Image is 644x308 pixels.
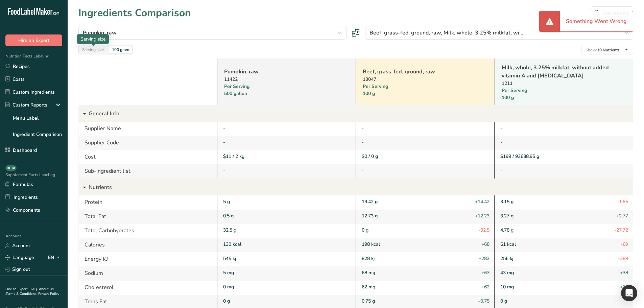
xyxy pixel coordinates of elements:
div: 11422 [224,76,332,83]
div: EN [48,254,62,262]
div: 0 g [356,224,494,238]
span: +63 [481,269,490,277]
div: General Info [79,105,633,122]
div: BETA [5,165,17,171]
div: Supplier Name [79,122,217,136]
a: Milk, whole, 3.25% milkfat, without added vitamin A and [MEDICAL_DATA] [502,64,609,80]
div: 5 mg [217,266,356,281]
button: Hire an Expert [5,34,62,46]
div: 828 kj [356,252,494,266]
a: Terms & Conditions . [6,291,38,296]
div: Per Serving [363,83,470,97]
div: Protein [79,195,217,210]
div: $0 / 0 g [362,153,490,160]
a: About Us . [5,287,54,296]
a: Privacy Policy [38,291,59,296]
div: 545 kj [217,252,356,266]
div: 13047 [363,76,470,83]
span: -32.5 [478,227,490,235]
div: - [500,139,628,146]
div: 62 mg [356,281,494,295]
div: 0.5 g [217,210,356,224]
div: 68 mg [356,266,494,281]
div: 32.5 g [217,224,356,238]
div: 5 g [217,195,356,210]
span: - [223,167,225,174]
div: - [223,124,351,132]
div: $199 / 93688.95 g [500,153,628,160]
span: +283 [479,255,490,263]
span: -27.72 [614,227,628,235]
div: - [223,139,351,146]
div: Custom Reports [5,101,47,109]
button: Beef, grass-fed, ground, raw, Milk, whole, 3.25% milkfat, wi... [365,26,633,40]
div: Serving size [80,35,105,43]
span: -289 [618,255,628,263]
div: Serving size [79,46,106,53]
span: -1.85 [617,198,628,206]
div: Download [595,9,629,17]
span: +2.77 [616,212,628,220]
div: 198 kcal [356,238,494,252]
div: 19.42 g [356,195,494,210]
div: Cholesterol [79,281,217,295]
div: Per Serving [502,87,609,101]
div: 61 kcal [494,238,633,252]
p: Nutrients [89,179,633,195]
div: 3.27 g [494,210,633,224]
div: Total Fat [79,210,217,224]
span: +12.23 [475,212,490,220]
a: Beef, grass-fed, ground, raw [363,68,470,76]
button: Pumpkin, raw [78,26,347,40]
p: General Info [89,105,633,122]
div: $11 / 2 kg [223,153,351,160]
h1: Ingredients Comparison [78,5,191,21]
a: FAQ . [31,287,39,291]
span: -69 [621,241,628,249]
div: Energy KJ [79,252,217,266]
div: 0 mg [217,281,356,295]
div: - [500,124,628,132]
div: Per Serving [224,83,332,97]
div: Cost [79,150,217,164]
span: +62 [481,283,490,291]
div: Nutrients [79,179,633,195]
div: Open Intercom Messenger [621,285,637,301]
div: Supplier Code [79,136,217,150]
div: Sub-ingredient list [79,164,217,179]
span: - [362,167,364,174]
span: +0.75 [478,298,490,306]
span: Beef, grass-fed, ground, raw, Milk, whole, 3.25% milkfat, wi... [369,29,523,37]
div: 256 kj [494,252,633,266]
button: Download [591,6,633,20]
div: - [362,124,490,132]
span: 10 Nutrients [586,47,620,53]
div: 100 g [502,94,609,101]
a: Hire an Expert . [5,287,29,291]
span: +38 [620,269,628,277]
div: - [362,139,490,146]
div: 12.73 g [356,210,494,224]
span: +68 [481,241,490,249]
a: Language [5,252,34,263]
div: 500 gallon [224,90,332,97]
a: Pumpkin, raw [224,68,332,76]
div: 3.15 g [494,195,633,210]
div: 4.78 g [494,224,633,238]
div: 100 gram [109,46,132,53]
div: Total Carbohydrates [79,224,217,238]
div: 130 kcal [217,238,356,252]
div: 100 g [363,90,470,97]
span: Show: [586,47,597,53]
span: +14.42 [475,198,490,206]
div: 43 mg [494,266,633,281]
div: 1211 [502,80,609,87]
span: +10 [620,283,628,291]
div: Something Went Wrong [560,11,633,31]
span: - [500,167,502,174]
span: Pumpkin, raw [83,29,117,37]
div: Calories [79,238,217,252]
div: Sodium [79,266,217,281]
button: Show:10 Nutrients [581,45,633,54]
div: 10 mg [494,281,633,295]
